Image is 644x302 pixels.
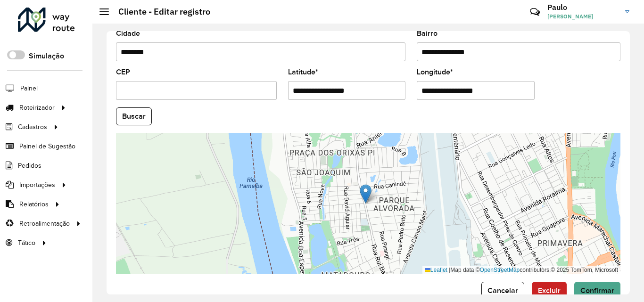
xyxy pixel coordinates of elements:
span: Excluir [538,286,561,294]
span: Relatórios [19,199,49,209]
h2: Cliente - Editar registro [109,7,210,17]
button: Cancelar [481,282,524,300]
span: Retroalimentação [19,219,70,229]
span: [PERSON_NAME] [547,12,618,21]
span: Painel de Sugestão [19,141,75,151]
span: Cadastros [18,122,47,132]
span: Painel [20,83,38,93]
span: Roteirizador [19,103,55,113]
label: Bairro [417,28,438,39]
a: OpenStreetMap [480,267,520,273]
span: Importações [19,180,55,190]
span: | [449,267,450,273]
label: Longitude [417,66,453,78]
span: Confirmar [580,286,614,294]
div: Map data © contributors,© 2025 TomTom, Microsoft [422,266,620,274]
button: Excluir [532,282,567,300]
h3: Paulo [547,3,618,12]
button: Confirmar [574,282,620,300]
label: Latitude [288,66,318,78]
img: Marker [360,184,372,204]
label: Cidade [116,28,140,39]
label: CEP [116,66,130,78]
label: Simulação [29,50,64,62]
a: Leaflet [425,267,447,273]
span: Cancelar [487,286,518,294]
a: Contato Rápido [525,2,545,22]
button: Buscar [116,107,152,125]
span: Tático [18,238,35,248]
span: Pedidos [18,161,41,171]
